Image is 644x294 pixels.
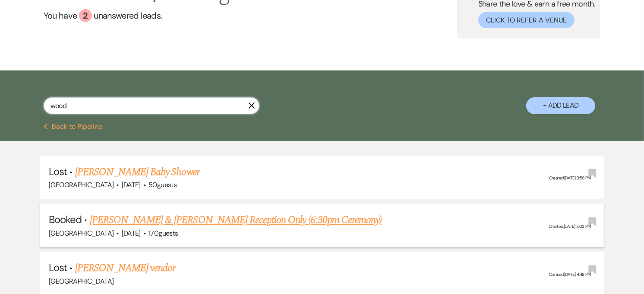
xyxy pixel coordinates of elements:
span: 50 guests [148,180,177,189]
button: Click to Refer a Venue [478,12,575,28]
button: Back to Pipeline [44,123,103,130]
span: [GEOGRAPHIC_DATA] [49,229,114,238]
span: Lost [49,165,67,178]
a: [PERSON_NAME] Baby Shower [75,164,199,180]
span: [GEOGRAPHIC_DATA] [49,277,114,286]
button: + Add Lead [526,97,595,114]
a: [PERSON_NAME] & [PERSON_NAME] Reception Only (6:30pm Ceremony) [90,212,382,228]
span: Booked [49,213,82,226]
span: [DATE] [122,180,141,189]
span: [GEOGRAPHIC_DATA] [49,180,114,189]
a: You have 2 unanswered leads. [44,9,250,22]
span: Lost [49,261,67,274]
span: Created: [DATE] 3:03 PM [549,224,591,229]
span: Created: [DATE] 3:56 PM [549,176,591,181]
a: [PERSON_NAME] vendor [75,260,176,276]
span: [DATE] [122,229,141,238]
div: 2 [79,9,92,22]
span: Created: [DATE] 4:48 PM [549,272,591,277]
span: 170 guests [148,229,178,238]
input: Search by name, event date, email address or phone number [44,97,259,114]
